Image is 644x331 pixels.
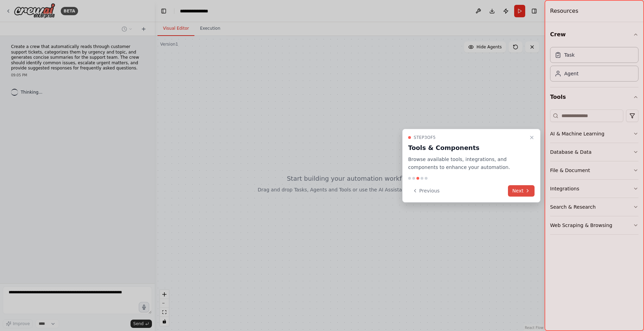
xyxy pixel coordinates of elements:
p: Browse available tools, integrations, and components to enhance your automation. [408,155,526,171]
button: Close walkthrough [528,133,536,142]
button: Hide left sidebar [159,6,169,16]
button: Previous [408,185,444,197]
button: Next [508,185,535,197]
h3: Tools & Components [408,143,526,153]
span: Step 3 of 5 [414,135,436,140]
